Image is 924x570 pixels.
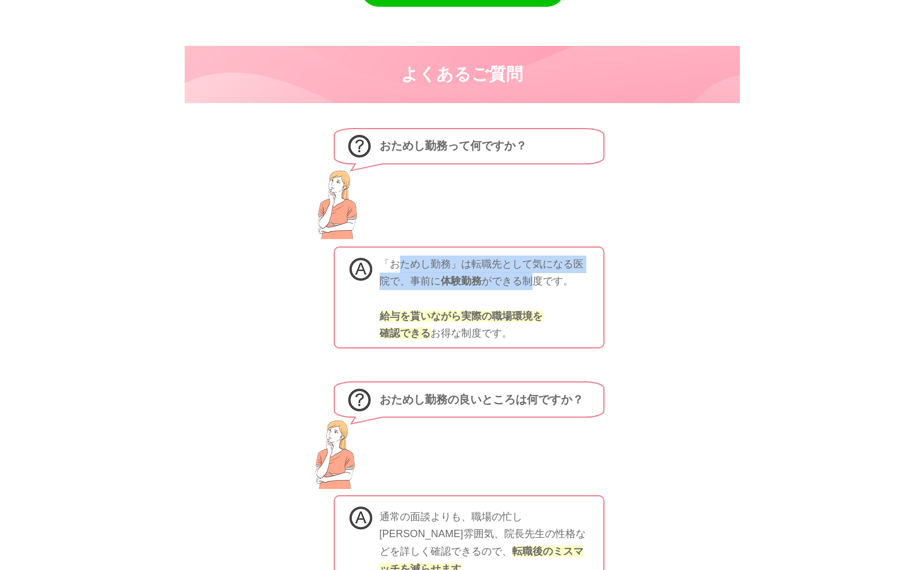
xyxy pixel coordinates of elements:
img: アンサーマークのロゴ [348,504,374,532]
img: ピンクの背景 [185,46,740,104]
span: ​「おためし勤務」は転職先として気になる医院で、事前に ができる制度です。 ​お得な制度です。 [380,258,584,339]
span: よくあるご質問 [401,65,523,83]
img: アゴに手を当て悩んでいる衛生士 [311,167,365,239]
img: クエスチョンマークのロゴ [346,385,374,414]
span: 給与を貰いながら実際の職場環境を 確認できる [380,310,543,339]
span: ​おためし勤務の良いところは何ですか？ [380,393,584,406]
img: アンサーマークのロゴ [348,256,374,283]
span: 体験勤務 [441,275,482,287]
img: クエスチョンマークのロゴ [346,131,374,160]
span: ​おためし勤務って何ですか？ [380,139,527,152]
img: アゴに手を当て悩んでいる衛生士 [309,417,363,489]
